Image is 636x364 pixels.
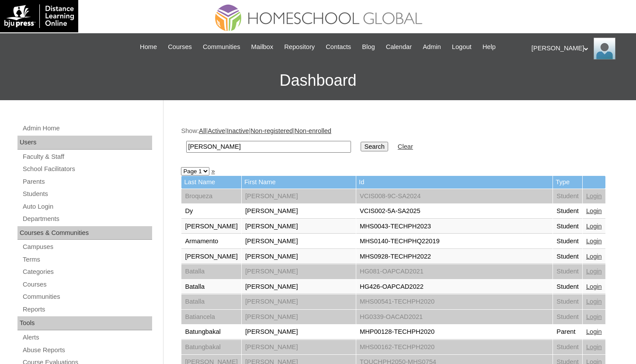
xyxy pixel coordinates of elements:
input: Search [186,141,351,153]
a: Blog [358,42,379,52]
a: Login [586,283,602,290]
td: Student [553,189,582,204]
a: Login [586,313,602,320]
a: Departments [22,213,152,224]
a: Parents [22,176,152,187]
td: [PERSON_NAME] [242,264,356,279]
a: Non-registered [250,127,293,134]
td: VCIS008-9C-SA2024 [356,189,553,204]
td: HG426-OAPCAD2022 [356,280,553,294]
a: Logout [448,42,476,52]
input: Search [361,142,388,151]
span: Blog [362,42,375,52]
span: Logout [452,42,472,52]
a: Login [586,343,602,350]
td: Student [553,264,582,279]
td: Student [553,294,582,309]
td: Student [553,234,582,249]
a: Reports [22,304,152,315]
td: Batalla [181,294,241,309]
td: Student [553,280,582,294]
td: [PERSON_NAME] [181,249,241,264]
a: Communities [198,42,245,52]
td: [PERSON_NAME] [242,219,356,234]
a: Faculty & Staff [22,151,152,162]
td: MHS0928-TECHPH2022 [356,249,553,264]
a: Mailbox [247,42,278,52]
td: HG0339-OACAD2021 [356,310,553,325]
td: HG081-OAPCAD2021 [356,264,553,279]
span: Communities [203,42,240,52]
img: logo-white.png [4,4,74,28]
td: [PERSON_NAME] [242,249,356,264]
td: MHS0043-TECHPH2023 [356,219,553,234]
td: [PERSON_NAME] [242,189,356,204]
td: Batalla [181,280,241,294]
td: First Name [242,176,356,189]
td: Batungbakal [181,340,241,355]
span: Contacts [326,42,351,52]
a: Help [478,42,500,52]
span: Repository [284,42,315,52]
td: [PERSON_NAME] [181,219,241,234]
a: Clear [398,143,413,150]
a: Login [586,207,602,214]
td: VCIS002-5A-SA2025 [356,204,553,219]
a: Login [586,268,602,275]
td: [PERSON_NAME] [242,325,356,339]
td: Dy [181,204,241,219]
div: Tools [17,316,152,330]
span: Courses [168,42,192,52]
td: [PERSON_NAME] [242,204,356,219]
a: Students [22,189,152,199]
td: MHP00128-TECHPH2020 [356,325,553,339]
img: Anna Beltran [594,38,615,59]
td: Last Name [181,176,241,189]
span: Admin [423,42,441,52]
span: Home [140,42,157,52]
a: Courses [22,279,152,290]
a: Home [136,42,161,52]
a: Contacts [321,42,355,52]
td: Batiancela [181,310,241,325]
a: Login [586,223,602,230]
a: Alerts [22,332,152,343]
div: [PERSON_NAME] [532,38,627,59]
td: MHS00162-TECHPH2020 [356,340,553,355]
td: [PERSON_NAME] [242,294,356,309]
a: Admin Home [22,123,152,134]
a: Active [208,127,225,134]
a: All [199,127,206,134]
span: Help [483,42,496,52]
a: Login [586,192,602,199]
a: Inactive [227,127,249,134]
td: [PERSON_NAME] [242,340,356,355]
td: MHS00541-TECHPH2020 [356,294,553,309]
td: Broqueza [181,189,241,204]
span: Calendar [386,42,412,52]
a: Campuses [22,241,152,252]
a: Login [586,253,602,260]
td: Student [553,310,582,325]
a: Repository [280,42,319,52]
a: Calendar [382,42,416,52]
td: Student [553,340,582,355]
div: Show: | | | | [181,126,614,157]
a: Admin [418,42,445,52]
td: Armamento [181,234,241,249]
div: Users [17,136,152,150]
a: Login [586,298,602,305]
a: Courses [163,42,196,52]
a: Terms [22,254,152,265]
td: Batalla [181,264,241,279]
a: Auto Login [22,201,152,212]
div: Courses & Communities [17,226,152,240]
a: Login [586,238,602,245]
h3: Dashboard [4,61,632,100]
a: Non-enrolled [295,127,331,134]
td: Student [553,249,582,264]
a: Abuse Reports [22,345,152,356]
td: [PERSON_NAME] [242,234,356,249]
a: Communities [22,291,152,302]
td: Student [553,219,582,234]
